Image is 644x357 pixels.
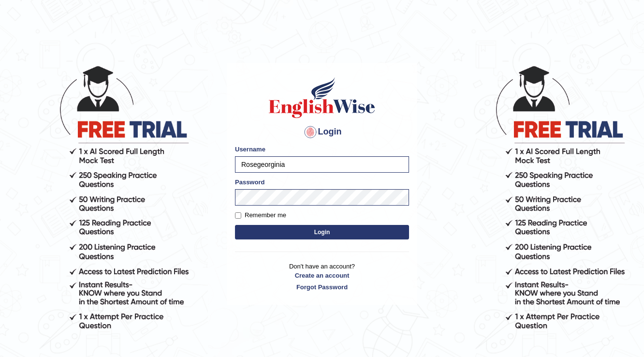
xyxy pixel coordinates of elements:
[235,145,265,154] label: Username
[235,178,264,187] label: Password
[235,210,286,220] label: Remember me
[235,271,409,280] a: Create an account
[235,262,409,292] p: Don't have an account?
[235,124,409,140] h4: Login
[235,283,409,292] a: Forgot Password
[267,76,377,119] img: Logo of English Wise sign in for intelligent practice with AI
[235,225,409,239] button: Login
[235,212,241,219] input: Remember me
